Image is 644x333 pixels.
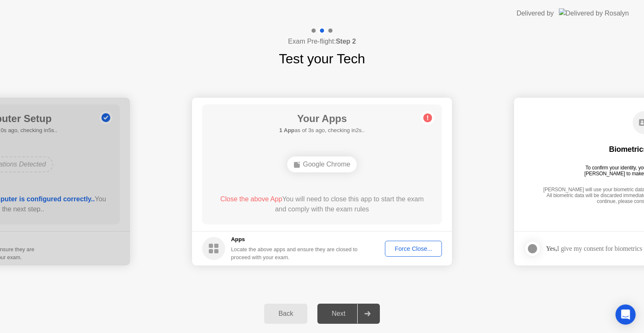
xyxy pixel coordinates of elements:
[317,304,380,324] button: Next
[615,304,636,325] div: Open Intercom Messenger
[385,241,442,257] button: Force Close...
[231,235,358,244] h5: Apps
[546,245,557,252] strong: Yes,
[388,245,439,252] div: Force Close...
[517,8,554,18] div: Delivered by
[279,126,365,135] h5: as of 3s ago, checking in2s..
[279,111,365,126] h1: Your Apps
[279,127,294,133] b: 1 App
[220,195,282,203] span: Close the above App
[231,245,358,261] div: Locate the above apps and ensure they are closed to proceed with your exam.
[287,156,357,172] div: Google Chrome
[279,49,365,69] h1: Test your Tech
[264,304,307,324] button: Back
[336,38,356,45] b: Step 2
[214,194,430,214] div: You will need to close this app to start the exam and comply with the exam rules
[288,36,356,47] h4: Exam Pre-flight:
[320,310,357,317] div: Next
[267,310,305,317] div: Back
[559,8,629,18] img: Delivered by Rosalyn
